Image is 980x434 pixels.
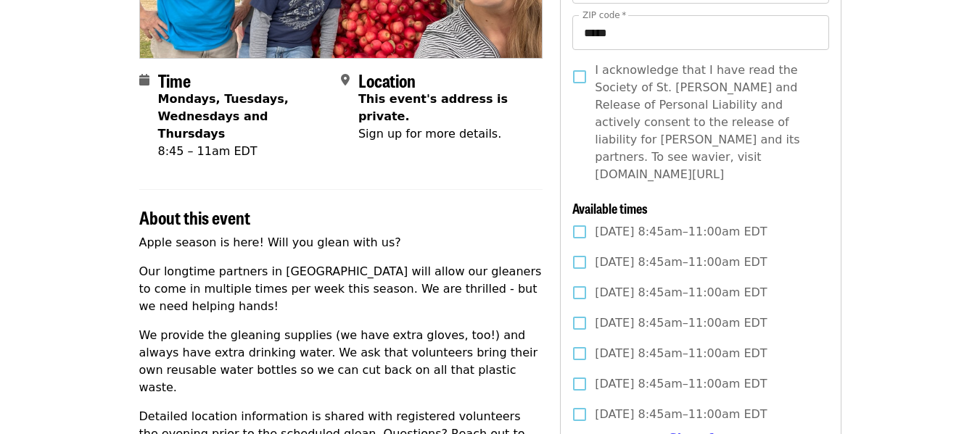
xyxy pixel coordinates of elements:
[341,73,350,87] i: map-marker-alt icon
[158,67,191,93] span: Time
[582,11,626,20] label: ZIP code
[595,345,767,362] span: [DATE] 8:45am–11:00am EDT
[139,73,149,87] i: calendar icon
[595,254,767,271] span: [DATE] 8:45am–11:00am EDT
[595,223,767,241] span: [DATE] 8:45am–11:00am EDT
[572,15,828,50] input: ZIP code
[595,62,817,183] span: I acknowledge that I have read the Society of St. [PERSON_NAME] and Release of Personal Liability...
[139,234,543,251] p: Apple season is here! Will you glean with us?
[139,204,250,230] span: About this event
[139,263,543,315] p: Our longtime partners in [GEOGRAPHIC_DATA] will allow our gleaners to come in multiple times per ...
[595,284,767,301] span: [DATE] 8:45am–11:00am EDT
[595,406,767,423] span: [DATE] 8:45am–11:00am EDT
[358,67,416,93] span: Location
[572,199,648,217] span: Available times
[595,314,767,332] span: [DATE] 8:45am–11:00am EDT
[158,143,329,160] div: 8:45 – 11am EDT
[139,327,543,396] p: We provide the gleaning supplies (we have extra gloves, too!) and always have extra drinking wate...
[358,92,508,123] span: This event's address is private.
[358,127,501,141] span: Sign up for more details.
[158,92,289,141] strong: Mondays, Tuesdays, Wednesdays and Thursdays
[595,375,767,393] span: [DATE] 8:45am–11:00am EDT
